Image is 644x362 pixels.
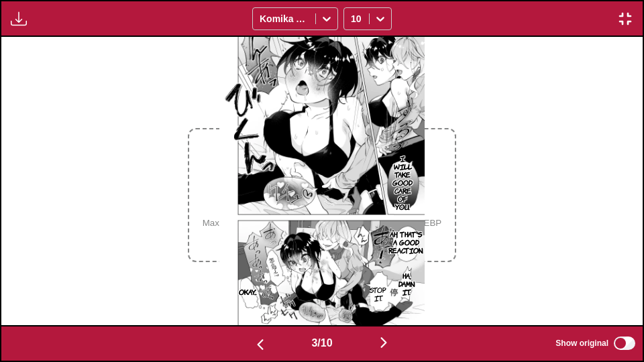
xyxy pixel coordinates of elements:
p: Stop it. [367,283,389,304]
p: I will take good care of you. [390,152,415,213]
p: Ha, damn it. [396,269,417,298]
img: Manga Panel [219,37,424,325]
img: Previous page [252,337,268,353]
span: Show original [555,339,608,348]
img: Next page [376,335,392,351]
img: Download translated images [11,11,27,27]
span: 3 / 10 [311,337,332,349]
p: Ah, that's a good reaction. [386,227,426,257]
p: Okay... [236,285,260,298]
input: Show original [614,337,635,350]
